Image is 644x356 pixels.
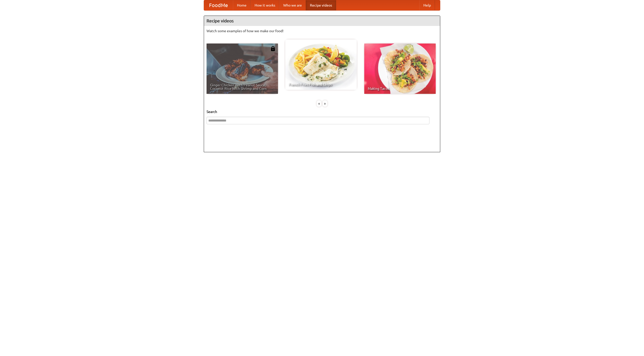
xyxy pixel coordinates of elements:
a: FoodMe [204,0,233,10]
a: Help [419,0,435,10]
img: 483408.png [270,46,275,51]
a: French Fries Fish and Chips [285,39,357,90]
div: » [323,100,327,107]
div: « [317,100,321,107]
a: Making Tacos [364,44,436,94]
span: Making Tacos [368,87,432,90]
h4: Recipe videos [204,16,440,26]
a: Recipe videos [306,0,336,10]
span: French Fries Fish and Chips [289,83,353,86]
a: How it works [251,0,279,10]
a: Home [233,0,251,10]
h5: Search [207,109,437,114]
p: Watch some examples of how we make our food! [207,28,437,33]
a: Who we are [279,0,306,10]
